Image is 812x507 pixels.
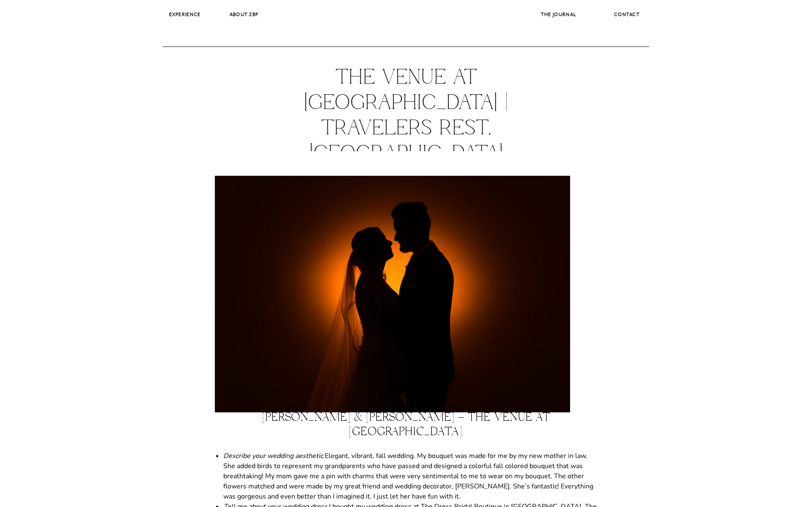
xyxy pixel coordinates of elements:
h1: The Venue at [GEOGRAPHIC_DATA] | Travelers Rest, [GEOGRAPHIC_DATA] [258,65,554,167]
li: Elegant, vibrant, fall wedding. My bouquet was made for me by my new mother in law. She added bir... [223,451,598,502]
a: The Journal [535,11,582,19]
b: Experience [169,11,201,17]
a: CONTACT [607,11,647,19]
b: The Journal [541,11,576,17]
em: Describe your wedding aesthetic. [223,451,325,461]
a: Experience [163,11,207,19]
h2: [PERSON_NAME] & [PERSON_NAME] – The Venue at [GEOGRAPHIC_DATA]. [215,412,598,441]
a: About ZBP [222,11,266,19]
b: About ZBP [230,11,259,17]
b: CONTACT [614,11,640,17]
